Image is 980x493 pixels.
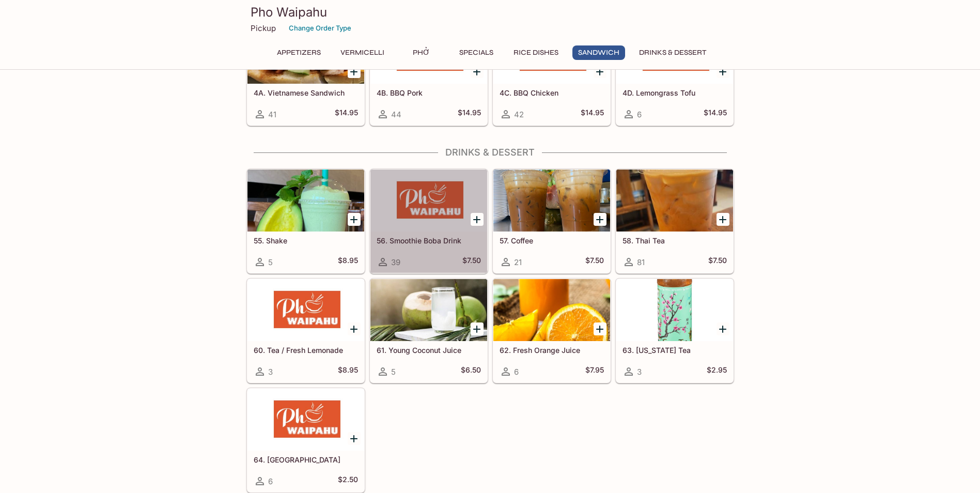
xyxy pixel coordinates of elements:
button: Phở [398,45,445,60]
h5: $14.95 [335,108,358,120]
button: Add 4A. Vietnamese Sandwich [348,65,361,78]
h5: $6.50 [461,365,481,378]
h5: 63. [US_STATE] Tea [623,346,727,355]
div: 62. Fresh Orange Juice [493,279,610,341]
h5: $7.95 [585,365,604,378]
span: 6 [268,476,273,486]
span: 81 [637,257,645,267]
div: 4A. Vietnamese Sandwich [247,22,364,84]
h5: 64. [GEOGRAPHIC_DATA] [254,455,358,464]
h5: 4A. Vietnamese Sandwich [254,88,358,97]
span: 5 [268,257,273,267]
h5: $8.95 [338,365,358,378]
div: 57. Coffee [493,170,610,232]
span: 3 [637,367,642,377]
button: Add 63. Arizona Tea [717,322,729,335]
div: 58. Thai Tea [616,170,733,232]
span: 5 [391,367,396,377]
button: Add 58. Thai Tea [717,213,729,226]
span: 6 [637,110,642,119]
h5: 60. Tea / Fresh Lemonade [254,346,358,355]
span: 41 [268,110,276,119]
button: Rice Dishes [508,45,564,60]
a: 61. Young Coconut Juice5$6.50 [370,279,488,383]
a: 60. Tea / Fresh Lemonade3$8.95 [247,279,365,383]
button: Add 4B. BBQ Pork [471,65,484,78]
a: 58. Thai Tea81$7.50 [616,169,734,273]
h5: 58. Thai Tea [623,236,727,245]
button: Appetizers [271,45,326,60]
h5: 56. Smoothie Boba Drink [377,236,481,245]
h4: Drinks & Dessert [246,147,734,158]
p: Pickup [251,23,276,33]
div: 63. Arizona Tea [616,279,733,341]
button: Sandwich [572,45,625,60]
a: 62. Fresh Orange Juice6$7.95 [493,279,611,383]
a: 4D. Lemongrass Tofu6$14.95 [616,21,734,126]
button: Vermicelli [335,45,390,60]
h5: 4C. BBQ Chicken [500,88,604,97]
div: 60. Tea / Fresh Lemonade [247,279,364,341]
h5: $2.50 [338,475,358,487]
a: 57. Coffee21$7.50 [493,169,611,273]
button: Add 57. Coffee [594,213,606,226]
div: 4D. Lemongrass Tofu [616,22,733,84]
h5: $14.95 [458,108,481,120]
div: 64. Soda [247,389,364,451]
div: 56. Smoothie Boba Drink [370,170,487,232]
h5: 62. Fresh Orange Juice [500,346,604,355]
h5: $7.50 [462,256,481,268]
button: Add 4D. Lemongrass Tofu [717,65,729,78]
a: 63. [US_STATE] Tea3$2.95 [616,279,734,383]
span: 39 [391,257,400,267]
button: Add 55. Shake [348,213,361,226]
a: 4C. BBQ Chicken42$14.95 [493,21,611,126]
h5: 4D. Lemongrass Tofu [623,88,727,97]
button: Specials [453,45,500,60]
h5: $7.50 [708,256,727,268]
a: 4A. Vietnamese Sandwich41$14.95 [247,21,365,126]
button: Add 60. Tea / Fresh Lemonade [348,322,361,335]
h5: 55. Shake [254,236,358,245]
h3: Pho Waipahu [251,4,730,20]
a: 55. Shake5$8.95 [247,169,365,273]
button: Add 64. Soda [348,432,361,445]
span: 6 [514,367,519,377]
a: 64. [GEOGRAPHIC_DATA]6$2.50 [247,388,365,492]
button: Drinks & Dessert [633,45,712,60]
a: 56. Smoothie Boba Drink39$7.50 [370,169,488,273]
button: Change Order Type [284,20,356,36]
div: 55. Shake [247,170,364,232]
div: 4C. BBQ Chicken [493,22,610,84]
button: Add 4C. BBQ Chicken [594,65,606,78]
h5: $14.95 [704,108,727,120]
h5: $8.95 [338,256,358,268]
h5: 4B. BBQ Pork [377,88,481,97]
button: Add 56. Smoothie Boba Drink [471,213,484,226]
span: 21 [514,257,522,267]
div: 4B. BBQ Pork [370,22,487,84]
a: 4B. BBQ Pork44$14.95 [370,21,488,126]
span: 42 [514,110,524,119]
h5: $7.50 [585,256,604,268]
div: 61. Young Coconut Juice [370,279,487,341]
h5: $2.95 [707,365,727,378]
h5: 57. Coffee [500,236,604,245]
button: Add 62. Fresh Orange Juice [594,322,606,335]
span: 3 [268,367,273,377]
h5: $14.95 [581,108,604,120]
h5: 61. Young Coconut Juice [377,346,481,355]
button: Add 61. Young Coconut Juice [471,322,484,335]
span: 44 [391,110,401,119]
